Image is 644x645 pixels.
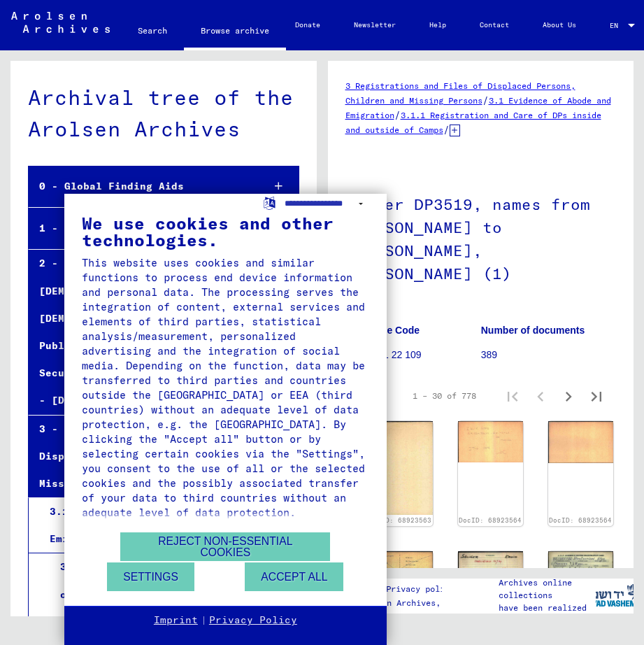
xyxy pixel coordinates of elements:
[82,255,369,520] div: This website uses cookies and similar functions to process end device information and personal da...
[154,614,198,628] a: Imprint
[209,614,297,628] a: Privacy Policy
[107,562,194,591] button: Settings
[120,532,330,561] button: Reject non-essential cookies
[245,562,343,591] button: Accept all
[82,215,369,248] div: We use cookies and other technologies.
